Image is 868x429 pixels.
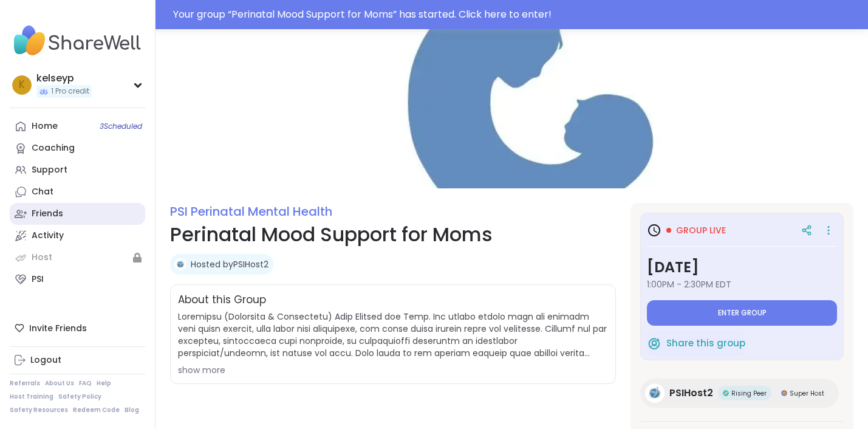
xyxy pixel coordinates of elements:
[32,208,63,220] div: Friends
[178,292,266,308] h2: About this Group
[45,379,74,388] a: About Us
[723,390,729,396] img: Rising Peer
[32,273,44,286] div: PSI
[178,364,608,376] div: show more
[718,308,767,318] span: Enter group
[647,300,837,326] button: Enter group
[731,389,767,398] span: Rising Peer
[666,337,745,351] span: Share this group
[58,393,101,401] a: Safety Policy
[174,258,186,270] img: PSIHost2
[36,72,92,85] div: kelseyp
[32,142,75,154] div: Coaching
[647,256,837,278] h3: [DATE]
[125,406,139,414] a: Blog
[10,406,68,414] a: Safety Resources
[32,252,52,264] div: Host
[781,390,787,396] img: Super Host
[73,406,120,414] a: Redeem Code
[10,203,145,225] a: Friends
[32,164,67,176] div: Support
[676,224,726,236] span: Group live
[178,311,608,359] span: Loremipsu (Dolorsita & Consectetu) Adip Elitsed doe Temp. Inc utlabo etdolo magn ali enimadm veni...
[170,203,332,220] a: PSI Perinatal Mental Health
[10,19,145,62] img: ShareWell Nav Logo
[170,220,616,249] h1: Perinatal Mood Support for Moms
[19,77,25,93] span: k
[32,230,64,242] div: Activity
[10,393,53,401] a: Host Training
[51,86,89,97] span: 1 Pro credit
[10,247,145,269] a: Host
[669,386,713,400] span: PSIHost2
[10,115,145,137] a: Home3Scheduled
[155,29,868,188] img: Perinatal Mood Support for Moms cover image
[10,225,145,247] a: Activity
[97,379,111,388] a: Help
[790,389,824,398] span: Super Host
[10,317,145,339] div: Invite Friends
[10,269,145,290] a: PSI
[32,186,53,198] div: Chat
[191,258,268,270] a: Hosted byPSIHost2
[100,122,142,131] span: 3 Scheduled
[10,181,145,203] a: Chat
[645,383,665,403] img: PSIHost2
[10,159,145,181] a: Support
[30,354,61,366] div: Logout
[647,278,837,290] span: 1:00PM - 2:30PM EDT
[647,336,661,351] img: ShareWell Logomark
[640,379,839,408] a: PSIHost2PSIHost2Rising PeerRising PeerSuper HostSuper Host
[647,331,745,356] button: Share this group
[10,349,145,371] a: Logout
[79,379,92,388] a: FAQ
[10,379,40,388] a: Referrals
[32,120,58,132] div: Home
[10,137,145,159] a: Coaching
[173,7,861,22] div: Your group “ Perinatal Mood Support for Moms ” has started. Click here to enter!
